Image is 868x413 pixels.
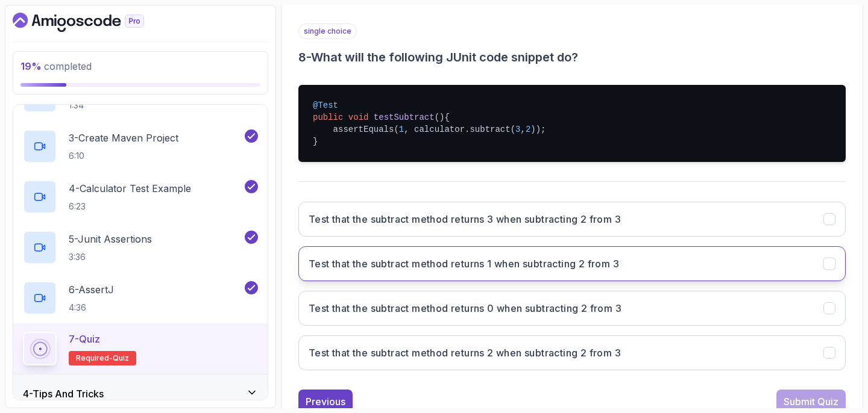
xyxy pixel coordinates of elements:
[69,332,100,346] p: 7 - Quiz
[13,374,268,413] button: 4-Tips And Tricks
[23,281,258,315] button: 6-AssertJ4:36
[298,23,357,39] p: single choice
[23,231,258,264] button: 5-Junit Assertions3:36
[13,13,172,32] a: Dashboard
[515,125,520,134] span: 3
[23,332,258,365] button: 7-QuizRequired-quiz
[298,85,846,162] pre: { assertEquals( , calculator.subtract( , )); }
[23,129,258,163] button: 3-Create Maven Project6:10
[298,202,846,237] button: Test that the subtract method returns 3 when subtracting 2 from 3
[399,125,404,134] span: 1
[69,181,191,196] p: 4 - Calculator Test Example
[69,150,178,162] p: 6:10
[309,301,621,315] h3: Test that the subtract method returns 0 when subtracting 2 from 3
[298,246,846,281] button: Test that the subtract method returns 1 when subtracting 2 from 3
[23,387,104,401] h3: 4 - Tips And Tricks
[374,113,435,122] span: testSubtract
[20,60,92,72] span: completed
[784,394,838,409] div: Submit Quiz
[309,256,619,271] h3: Test that the subtract method returns 1 when subtracting 2 from 3
[526,125,530,134] span: 2
[69,282,114,297] p: 6 - AssertJ
[20,60,42,72] span: 19 %
[76,353,113,363] span: Required-
[313,101,338,110] span: @Test
[306,394,345,409] div: Previous
[69,131,178,145] p: 3 - Create Maven Project
[309,346,621,360] h3: Test that the subtract method returns 2 when subtracting 2 from 3
[435,113,445,122] span: ()
[348,113,369,122] span: void
[69,302,114,314] p: 4:36
[69,251,152,263] p: 3:36
[298,335,846,370] button: Test that the subtract method returns 2 when subtracting 2 from 3
[113,353,129,363] span: quiz
[69,200,191,213] p: 6:23
[69,99,101,111] p: 1:34
[309,212,621,226] h3: Test that the subtract method returns 3 when subtracting 2 from 3
[23,180,258,214] button: 4-Calculator Test Example6:23
[313,113,343,122] span: public
[298,49,846,66] h3: 8 - What will the following JUnit code snippet do?
[69,232,152,246] p: 5 - Junit Assertions
[298,291,846,326] button: Test that the subtract method returns 0 when subtracting 2 from 3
